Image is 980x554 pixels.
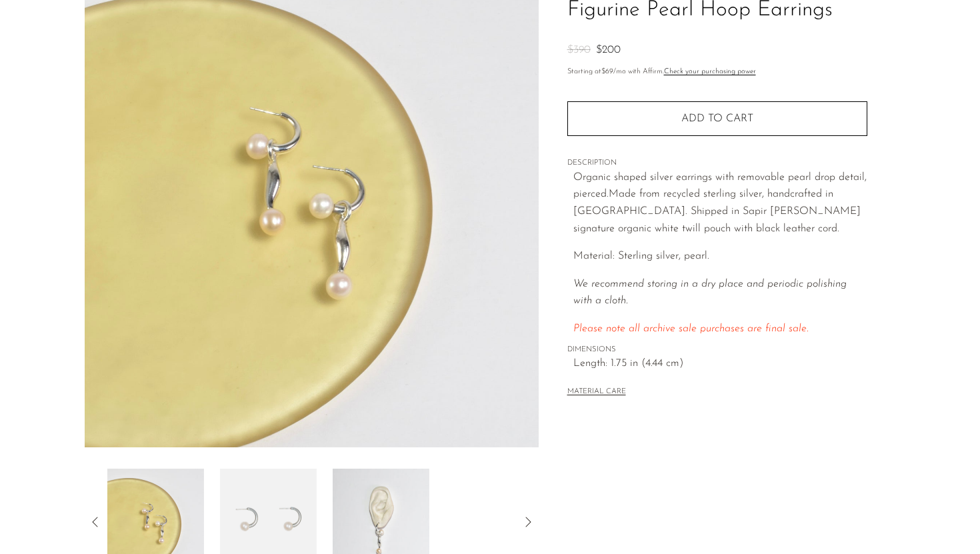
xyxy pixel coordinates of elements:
span: DIMENSIONS [567,344,867,356]
span: Please note all archive sale purchases are final sale. [573,323,809,334]
button: Add to cart [567,101,867,136]
i: We recommend storing in a dry place and periodic polishing with a cloth. [573,279,847,307]
span: Add to cart [681,113,753,124]
span: Length: 1.75 in (4.44 cm) [573,355,867,373]
button: MATERIAL CARE [567,387,626,397]
span: $390 [567,45,591,55]
a: Check your purchasing power - Learn more about Affirm Financing (opens in modal) [664,68,756,75]
span: DESCRIPTION [567,157,867,169]
span: $69 [601,68,613,75]
span: $200 [596,45,621,55]
p: Organic shaped silver earrings with removable pearl drop detail, pierced. Made from recycled ster... [573,169,867,237]
span: ignature organic white twill pouch with black leather cord. [577,223,839,234]
p: Starting at /mo with Affirm. [567,66,867,78]
span: Material: Sterling silver, pearl. [573,251,709,261]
